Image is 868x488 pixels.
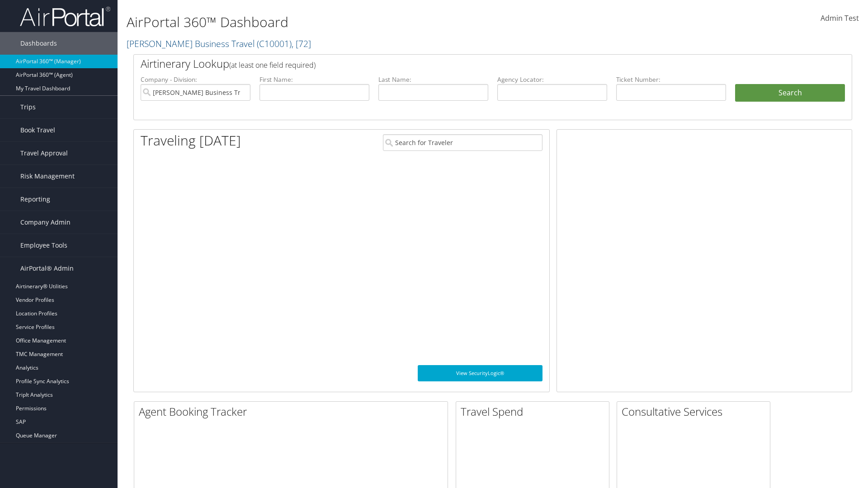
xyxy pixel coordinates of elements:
a: [PERSON_NAME] Business Travel [127,38,311,50]
span: Reporting [20,188,50,211]
span: Dashboards [20,32,57,55]
label: Last Name: [378,75,488,84]
label: Company - Division: [141,75,250,84]
h1: Traveling [DATE] [141,131,241,150]
span: Book Travel [20,119,55,141]
span: (at least one field required) [229,60,316,70]
input: Search for Traveler [383,134,542,151]
span: , [ 72 ] [292,38,311,50]
span: Trips [20,96,36,118]
h2: Travel Spend [461,404,609,419]
span: Admin Test [821,13,859,23]
label: Agency Locator: [497,75,607,84]
span: ( C10001 ) [257,38,292,50]
h2: Agent Booking Tracker [139,404,448,419]
span: Travel Approval [20,142,68,164]
button: Search [735,84,845,102]
span: AirPortal® Admin [20,257,74,280]
label: Ticket Number: [616,75,726,84]
h1: AirPortal 360™ Dashboard [127,13,615,32]
h2: Consultative Services [622,404,770,419]
span: Risk Management [20,165,75,188]
span: Company Admin [20,211,71,234]
span: Employee Tools [20,234,67,257]
a: Admin Test [821,5,859,33]
label: First Name: [259,75,369,84]
a: View SecurityLogic® [418,365,542,381]
img: airportal-logo.png [20,6,110,27]
h2: Airtinerary Lookup [141,56,785,71]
